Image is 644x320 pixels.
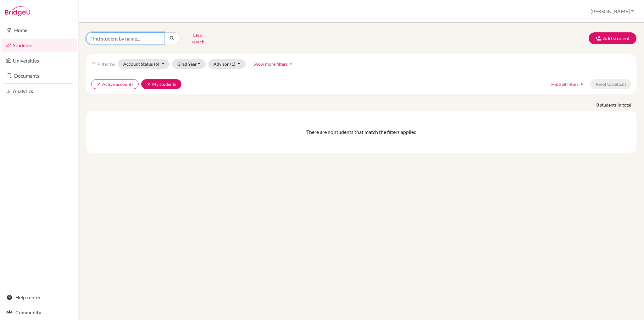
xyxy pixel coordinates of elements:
[97,61,115,67] span: Filter by
[1,39,77,52] a: Students
[86,32,164,44] input: Find student by name...
[1,69,77,82] a: Documents
[588,5,636,17] button: [PERSON_NAME]
[597,102,600,108] strong: 0
[288,61,294,67] i: arrow_drop_up
[1,54,77,67] a: Universities
[1,85,77,97] a: Analytics
[154,61,159,67] span: (6)
[91,61,96,66] i: filter_list
[5,6,30,16] img: Bridge-U
[141,79,181,89] button: clearMy students
[551,81,579,87] span: Hide all filters
[600,102,636,108] span: students in total
[1,24,77,36] a: Home
[230,61,235,67] span: (1)
[1,291,77,304] a: Help center
[118,59,169,69] button: Account Status(6)
[546,79,590,89] button: Hide all filtersarrow_drop_up
[590,79,631,89] button: Reset to default
[172,59,206,69] button: Grad Year
[91,128,631,136] div: There are no students that match the filters applied
[180,30,215,47] button: Clear search
[91,79,139,89] button: clearActive accounts
[253,61,288,67] span: Show more filters
[589,32,636,44] button: Add student
[147,82,151,86] i: clear
[579,81,585,87] i: arrow_drop_up
[208,59,246,69] button: Advisor(1)
[1,306,77,319] a: Community
[248,59,299,69] button: Show more filtersarrow_drop_up
[97,82,101,86] i: clear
